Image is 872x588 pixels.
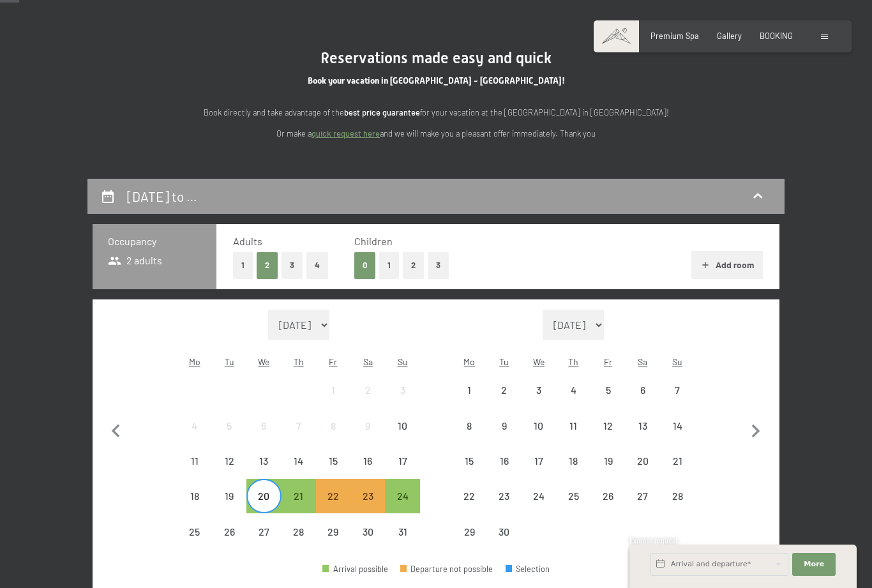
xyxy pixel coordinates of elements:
div: Departure not possible [626,409,660,443]
div: Fri Sep 26 2025 [590,479,625,513]
div: Sun Sep 21 2025 [660,444,695,478]
a: Gallery [717,31,742,41]
abbr: Saturday [638,356,647,367]
abbr: Friday [329,356,337,367]
div: 16 [488,456,520,488]
abbr: Monday [189,356,200,367]
div: 13 [248,456,280,488]
div: 6 [627,385,659,417]
div: 15 [453,456,485,488]
strong: best price guarantee [344,107,420,117]
div: Mon Aug 11 2025 [177,444,212,478]
div: 2 [352,385,384,417]
div: Tue Aug 19 2025 [212,479,246,513]
div: 1 [317,385,349,417]
div: Departure not possible [350,444,385,478]
div: Departure not possible [212,409,246,443]
div: Wed Aug 06 2025 [246,409,281,443]
span: 2 adults [108,253,162,268]
div: Departure not possible [282,409,316,443]
div: 17 [523,456,555,488]
button: Previous month [103,310,130,550]
div: Departure not possible [556,373,590,407]
div: Departure not possible [590,373,625,407]
div: 19 [592,456,624,488]
div: Tue Sep 02 2025 [487,373,522,407]
div: Thu Aug 07 2025 [282,409,316,443]
div: 25 [179,527,211,559]
div: 12 [592,421,624,453]
div: Tue Sep 23 2025 [487,479,522,513]
button: 2 [403,252,424,278]
div: 23 [352,491,384,523]
div: Departure not possible [385,514,419,548]
div: Departure not possible [522,409,556,443]
div: Wed Sep 03 2025 [522,373,556,407]
div: Departure not possible [316,373,350,407]
div: 6 [248,421,280,453]
span: More [804,559,824,569]
div: 2 [488,385,520,417]
div: 25 [557,491,589,523]
div: Departure not possible. The selected period requires a minimum stay. [350,479,385,513]
div: Thu Sep 18 2025 [556,444,590,478]
div: Fri Sep 19 2025 [590,444,625,478]
a: Premium Spa [650,31,699,41]
div: 19 [213,491,245,523]
div: Fri Aug 29 2025 [316,514,350,548]
div: 21 [661,456,693,488]
div: Wed Aug 27 2025 [246,514,281,548]
div: Departure not possible. The selected period requires a minimum stay. [316,479,350,513]
div: Sat Sep 27 2025 [626,479,660,513]
div: 14 [661,421,693,453]
div: Departure not possible [452,514,486,548]
div: Departure possible [282,479,316,513]
div: 20 [248,491,280,523]
div: 1 [453,385,485,417]
div: Sat Aug 02 2025 [350,373,385,407]
div: Departure not possible [350,514,385,548]
button: More [792,553,836,576]
div: Departure not possible [177,479,212,513]
div: Sun Aug 17 2025 [385,444,419,478]
div: Sun Aug 31 2025 [385,514,419,548]
div: Sun Aug 10 2025 [385,409,419,443]
div: Mon Sep 29 2025 [452,514,486,548]
abbr: Friday [604,356,612,367]
div: 13 [627,421,659,453]
div: Departure not possible [452,409,486,443]
div: 30 [352,527,384,559]
div: Departure not possible [385,409,419,443]
div: 28 [661,491,693,523]
div: Thu Sep 11 2025 [556,409,590,443]
div: 8 [453,421,485,453]
div: Tue Aug 26 2025 [212,514,246,548]
div: Departure not possible [350,373,385,407]
abbr: Sunday [672,356,682,367]
div: Departure not possible [487,444,522,478]
div: 10 [386,421,418,453]
div: Departure not possible [590,479,625,513]
div: 9 [488,421,520,453]
div: Mon Sep 01 2025 [452,373,486,407]
div: 21 [283,491,315,523]
div: Departure possible [246,479,281,513]
div: 22 [453,491,485,523]
span: Adults [233,235,262,247]
div: 3 [386,385,418,417]
span: Reservations made easy and quick [320,49,552,67]
div: Wed Sep 10 2025 [522,409,556,443]
div: Departure not possible [316,409,350,443]
div: Departure not possible [660,373,695,407]
div: 27 [248,527,280,559]
div: Departure not possible [522,479,556,513]
div: Sat Sep 06 2025 [626,373,660,407]
div: Arrival possible [322,565,388,573]
div: Departure not possible [246,409,281,443]
div: Departure not possible [177,514,212,548]
div: Sat Aug 09 2025 [350,409,385,443]
div: Departure not possible [316,514,350,548]
abbr: Wednesday [533,356,545,367]
div: Departure not possible [522,373,556,407]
